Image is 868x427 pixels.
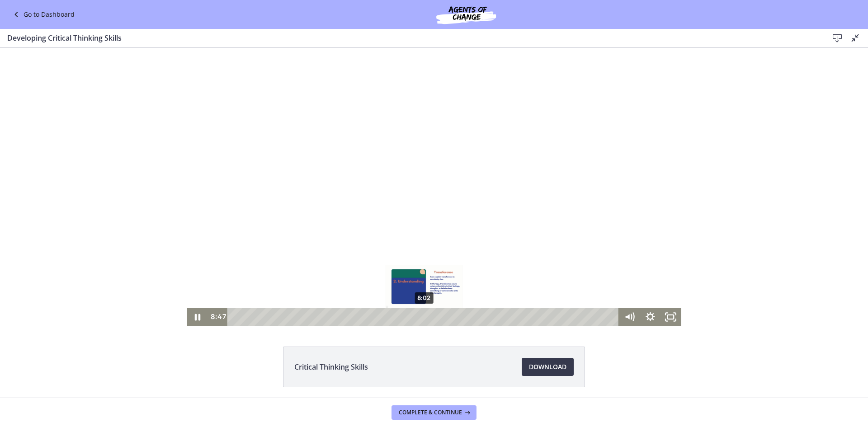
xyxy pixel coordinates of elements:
[660,260,681,278] button: Fullscreen
[399,409,462,416] span: Complete & continue
[392,405,476,420] button: Complete & continue
[619,260,640,278] button: Mute
[7,33,814,43] h3: Developing Critical Thinking Skills
[11,9,75,20] a: Go to Dashboard
[640,260,661,278] button: Show settings menu
[529,361,566,372] span: Download
[294,361,368,372] span: Critical Thinking Skills
[522,358,574,376] a: Download
[412,4,520,25] img: Agents of Change
[235,260,614,278] div: Playbar
[187,260,208,278] button: Pause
